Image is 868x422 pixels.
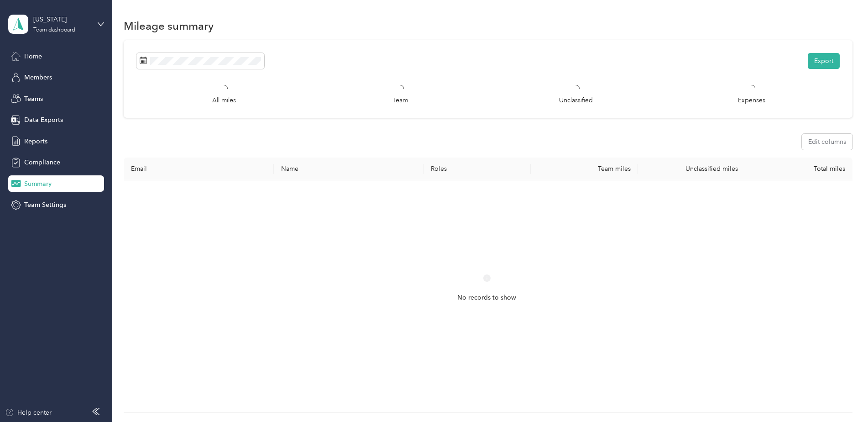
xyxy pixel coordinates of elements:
[33,27,75,33] div: Team dashboard
[424,158,531,180] th: Roles
[24,200,66,210] span: Team Settings
[745,158,852,180] th: Total miles
[33,15,90,24] div: [US_STATE]
[559,95,593,105] p: Unclassified
[124,21,214,31] h1: Mileage summary
[738,95,765,105] p: Expenses
[24,137,47,146] span: Reports
[24,73,52,82] span: Members
[274,158,424,180] th: Name
[24,94,43,104] span: Teams
[5,408,52,417] button: Help center
[392,95,408,105] p: Team
[817,371,868,422] iframe: Everlance-gr Chat Button Frame
[638,158,745,180] th: Unclassified miles
[24,158,60,167] span: Compliance
[212,95,236,105] p: All miles
[457,293,516,303] span: No records to show
[24,179,52,189] span: Summary
[802,134,852,150] button: Edit columns
[24,52,42,61] span: Home
[531,158,638,180] th: Team miles
[24,115,63,125] span: Data Exports
[808,53,840,69] button: Export
[124,158,274,180] th: Email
